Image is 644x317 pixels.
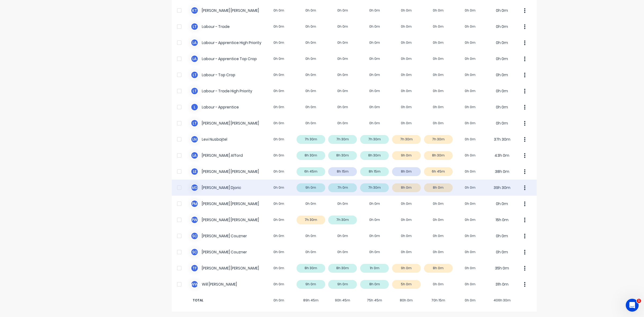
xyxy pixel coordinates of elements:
[327,298,359,303] span: 90h 45m
[626,299,639,312] iframe: Intercom live chat
[191,298,263,303] span: TOTAL
[486,298,518,303] span: 406h 30m
[422,298,454,303] span: 70h 15m
[358,298,390,303] span: 75h 45m
[454,298,486,303] span: 0h 0m
[263,298,295,303] span: 0h 0m
[295,298,327,303] span: 89h 45m
[390,298,422,303] span: 80h 0m
[637,299,641,303] span: 1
